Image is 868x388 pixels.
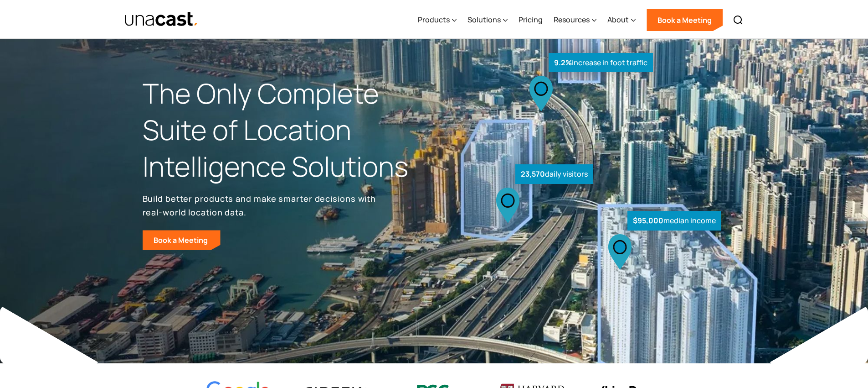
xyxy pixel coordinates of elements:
[418,14,450,25] div: Products
[143,75,434,184] h1: The Only Complete Suite of Location Intelligence Solutions
[467,1,508,39] div: Solutions
[521,169,545,179] strong: 23,570
[554,58,572,68] strong: 9.2%
[554,1,596,39] div: Resources
[647,9,723,31] a: Book a Meeting
[554,14,590,25] div: Resources
[143,192,380,219] p: Build better products and make smarter decisions with real-world location data.
[627,211,721,231] div: median income
[549,53,653,73] div: increase in foot traffic
[733,15,744,26] img: Search icon
[143,230,221,250] a: Book a Meeting
[519,1,543,39] a: Pricing
[515,164,593,184] div: daily visitors
[633,215,663,225] strong: $95,000
[124,11,199,27] img: Unacast text logo
[607,1,636,39] div: About
[418,1,457,39] div: Products
[607,14,629,25] div: About
[467,14,501,25] div: Solutions
[124,11,199,27] a: home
